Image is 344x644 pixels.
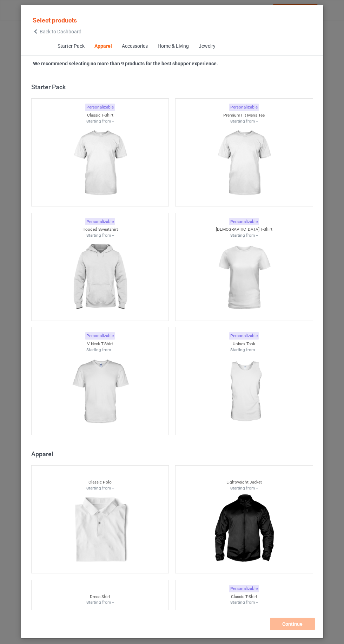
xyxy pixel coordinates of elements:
span: Back to Dashboard [40,29,81,34]
div: Personalizable [85,104,115,111]
div: Starting from -- [176,485,313,491]
div: Unisex Tank [176,341,313,347]
div: Personalizable [229,332,259,340]
div: V-Neck T-Shirt [32,341,169,347]
div: Starting from -- [32,485,169,491]
div: Apparel [31,450,316,458]
div: Personalizable [85,332,115,340]
div: Starting from -- [32,232,169,238]
div: Home & Living [157,43,188,50]
img: regular.jpg [68,353,131,431]
div: Starting from -- [176,118,313,124]
div: Starting from -- [176,599,313,605]
div: Starting from -- [176,347,313,353]
div: Accessories [121,43,147,50]
span: Starter Pack [52,38,89,55]
span: Select products [33,17,77,24]
div: Apparel [94,43,112,50]
div: Hooded Sweatshirt [32,226,169,232]
div: Starting from -- [176,232,313,238]
div: Classic T-Shirt [176,594,313,600]
img: regular.jpg [68,491,131,570]
img: regular.jpg [212,238,275,317]
div: [DEMOGRAPHIC_DATA] T-Shirt [176,226,313,232]
img: regular.jpg [68,124,131,203]
div: Jewelry [198,43,215,50]
div: Personalizable [229,585,259,592]
div: Personalizable [85,218,115,225]
div: Classic T-Shirt [32,112,169,118]
img: regular.jpg [68,238,131,317]
img: regular.jpg [212,353,275,431]
div: Starter Pack [31,83,316,91]
div: Starting from -- [32,599,169,605]
div: Classic Polo [32,479,169,485]
div: Personalizable [229,104,259,111]
div: Premium Fit Mens Tee [176,112,313,118]
div: Dress Shirt [32,594,169,600]
img: regular.jpg [212,491,275,570]
div: Personalizable [229,218,259,225]
div: Starting from -- [32,347,169,353]
div: Lightweight Jacket [176,479,313,485]
div: Starting from -- [32,118,169,124]
img: regular.jpg [212,124,275,203]
strong: We recommend selecting no more than 9 products for the best shopper experience. [33,61,218,66]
